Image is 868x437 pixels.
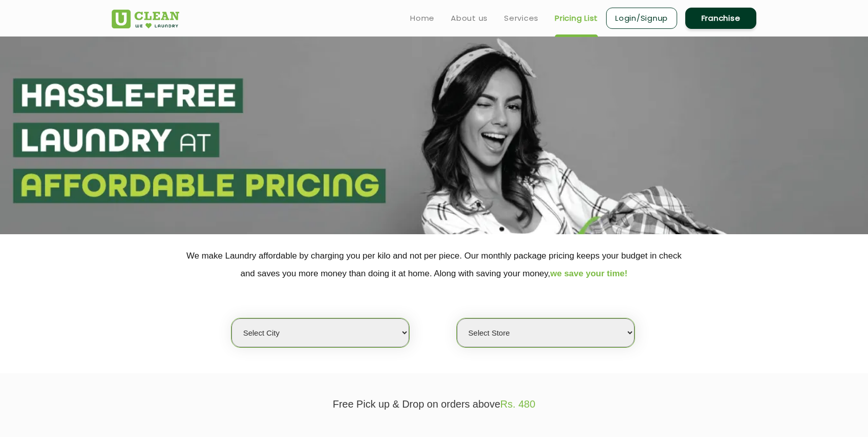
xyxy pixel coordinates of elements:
a: Franchise [685,8,756,29]
span: Rs. 480 [500,398,536,410]
a: Login/Signup [606,8,677,29]
a: Pricing List [555,12,598,24]
p: Free Pick up & Drop on orders above [112,398,756,410]
a: Home [410,12,435,24]
p: We make Laundry affordable by charging you per kilo and not per piece. Our monthly package pricin... [112,247,756,282]
a: Services [504,12,539,24]
img: UClean Laundry and Dry Cleaning [112,10,179,28]
a: About us [451,12,488,24]
span: we save your time! [550,269,627,278]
